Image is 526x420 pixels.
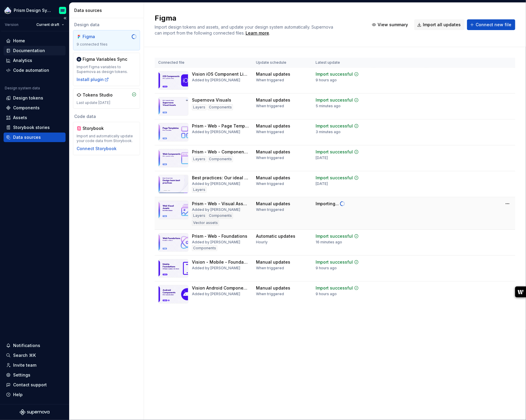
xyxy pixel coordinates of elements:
[256,130,284,134] div: When triggered
[192,240,240,245] div: Added by [PERSON_NAME]
[4,133,66,142] a: Data sources
[316,233,353,239] div: Import successful
[192,97,231,103] div: Supernova Visuals
[192,187,207,193] div: Layers
[316,259,353,265] div: Import successful
[13,343,40,349] div: Notifications
[5,22,18,27] div: Version
[13,57,32,63] div: Analytics
[256,240,268,245] div: Hourly
[316,149,353,155] div: Import successful
[246,30,269,36] a: Learn more
[13,38,25,44] div: Home
[316,175,353,181] div: Import successful
[73,88,140,109] a: Tokens StudioLast update [DATE]
[256,149,290,155] div: Manual updates
[378,22,408,28] span: View summary
[256,285,290,291] div: Manual updates
[256,78,284,83] div: When triggered
[13,125,50,130] div: Storybook stories
[13,48,45,54] div: Documentation
[245,31,270,35] span: .
[20,409,49,415] a: Supernova Logo
[316,266,337,270] div: 9 hours ago
[4,46,66,55] a: Documentation
[4,351,66,360] button: Search ⌘K
[423,22,461,28] span: Import all updates
[13,352,36,358] div: Search ⌘K
[192,104,207,110] div: Layers
[252,58,312,68] th: Update schedule
[5,86,40,91] div: Design system data
[316,181,328,186] div: [DATE]
[192,220,219,226] div: Vector assets
[83,125,111,131] div: Storybook
[369,19,412,30] button: View summary
[13,134,41,140] div: Data sources
[74,7,141,13] div: Data sources
[312,58,374,68] th: Latest update
[34,21,67,29] button: Current draft
[316,285,353,291] div: Import successful
[256,233,295,239] div: Automatic updates
[13,95,43,101] div: Design tokens
[256,181,284,186] div: When triggered
[13,362,36,368] div: Invite team
[36,22,59,27] span: Current draft
[73,30,140,50] a: Figma9 connected files
[192,233,247,239] div: Prism - Web - Foundations
[83,56,127,62] div: Figma Variables Sync
[13,372,30,378] div: Settings
[13,105,40,111] div: Components
[316,292,337,296] div: 9 hours ago
[208,104,233,110] div: Components
[256,155,284,160] div: When triggered
[13,382,47,388] div: Contact support
[256,266,284,270] div: When triggered
[316,78,337,83] div: 9 hours ago
[476,22,511,28] span: Connect new file
[208,156,233,162] div: Components
[77,134,136,143] div: Import and automatically update your code data from Storybook.
[192,266,240,270] div: Added by [PERSON_NAME]
[192,78,240,83] div: Added by [PERSON_NAME]
[192,245,217,251] div: Components
[256,292,284,296] div: When triggered
[316,130,341,134] div: 3 minutes ago
[316,155,328,160] div: [DATE]
[4,66,66,75] a: Code automation
[77,42,136,47] div: 9 connected files
[192,149,249,155] div: Prism - Web - Component Library
[256,201,290,207] div: Manual updates
[1,4,68,17] button: Prism Design SystemEmiliano Rodriguez
[4,123,66,132] a: Storybook stories
[73,122,140,155] a: StorybookImport and automatically update your code data from Storybook.Connect Storybook
[13,115,27,121] div: Assets
[77,146,117,152] div: Connect Storybook
[192,156,207,162] div: Layers
[77,77,109,83] button: Install plugin
[192,175,249,181] div: Best practices: Our ideal working ways
[192,292,240,296] div: Added by [PERSON_NAME]
[414,19,465,30] button: Import all updates
[77,65,136,74] div: Import Figma variables to Supernova as design tokens.
[155,13,362,23] h2: Figma
[4,56,66,65] a: Analytics
[4,380,66,390] button: Contact support
[467,19,515,30] button: Connect new file
[4,7,11,14] img: 106765b7-6fc4-4b5d-8be0-32f944830029.png
[256,123,290,129] div: Manual updates
[4,93,66,103] a: Design tokens
[256,97,290,103] div: Manual updates
[192,181,240,186] div: Added by [PERSON_NAME]
[4,390,66,399] button: Help
[192,213,207,219] div: Layers
[192,123,249,129] div: Prism - Web - Page Templates
[13,67,49,73] div: Code automation
[316,240,342,245] div: 16 minutes ago
[13,392,23,398] div: Help
[4,113,66,122] a: Assets
[192,130,240,134] div: Added by [PERSON_NAME]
